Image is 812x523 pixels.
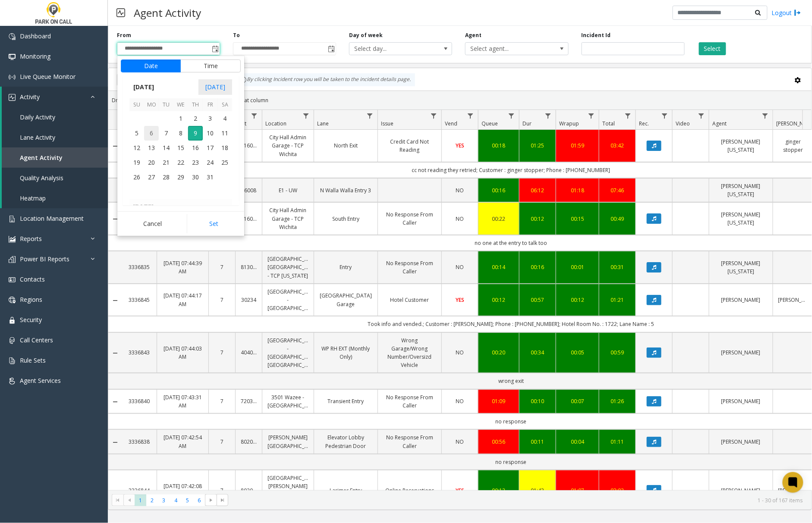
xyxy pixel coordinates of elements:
[203,141,217,155] span: 17
[214,397,230,405] a: 7
[20,295,42,304] span: Regions
[173,170,188,185] span: 29
[173,111,188,126] span: 1
[173,155,188,170] td: Wednesday, October 22, 2025
[604,215,630,223] a: 00:49
[466,43,548,55] span: Select agent...
[604,486,630,495] div: 03:02
[188,126,203,141] span: 9
[456,187,464,194] span: NO
[604,438,630,446] a: 01:11
[349,31,383,39] label: Day of week
[9,357,16,364] img: 'icon'
[9,297,16,304] img: 'icon'
[241,486,257,495] a: 802025
[2,147,108,168] a: Agent Activity
[561,263,594,271] a: 00:01
[129,126,144,141] span: 5
[319,215,372,223] a: South Entry
[456,142,464,149] span: YES
[188,155,203,170] span: 23
[2,127,108,147] a: Lane Activity
[188,141,203,155] td: Thursday, October 16, 2025
[188,111,203,126] td: Thursday, October 2, 2025
[484,397,514,405] a: 01:09
[144,141,159,155] span: 13
[383,486,436,495] a: Online Reservations
[173,141,188,155] td: Wednesday, October 15, 2025
[173,141,188,155] span: 15
[203,126,217,141] span: 10
[173,126,188,141] td: Wednesday, October 8, 2025
[116,2,125,23] img: pageIcon
[604,348,630,357] a: 00:59
[349,43,431,55] span: Select day...
[188,141,203,155] span: 16
[144,141,159,155] td: Monday, October 13, 2025
[188,170,203,185] span: 30
[214,486,230,495] a: 7
[447,263,473,271] a: NO
[159,126,173,141] span: 7
[561,296,594,304] a: 00:12
[2,188,108,208] a: Heatmap
[525,263,551,271] div: 00:16
[108,487,122,494] a: Collapse Details
[561,438,594,446] div: 00:04
[241,397,257,405] a: 720350
[465,31,482,39] label: Agent
[173,126,188,141] span: 8
[159,141,173,155] td: Tuesday, October 14, 2025
[9,53,16,60] img: 'icon'
[300,110,312,122] a: Location Filter Menu
[203,155,217,170] td: Friday, October 24, 2025
[319,186,372,194] a: N Walla Walla Entry 3
[585,110,597,122] a: Wrapup Filter Menu
[203,170,217,185] td: Friday, October 31, 2025
[561,215,594,223] a: 00:15
[506,110,517,122] a: Queue Filter Menu
[2,168,108,188] a: Quality Analysis
[159,141,173,155] span: 14
[604,263,630,271] div: 00:31
[383,336,436,370] a: Wrong Garage/Wrong Number/Oversizd Vehicle
[108,350,122,357] a: Collapse Details
[456,349,464,356] span: NO
[383,138,436,154] a: Credit Card Not Reading
[127,397,151,405] a: 3336840
[20,356,46,364] span: Rule Sets
[383,259,436,276] a: No Response From Caller
[203,126,217,141] td: Friday, October 10, 2025
[525,486,551,495] a: 01:43
[484,141,514,150] div: 00:18
[484,296,514,304] a: 00:12
[117,31,131,39] label: From
[162,393,203,410] a: [DATE] 07:43:31 AM
[241,296,257,304] a: 30234
[604,296,630,304] div: 01:21
[714,296,768,304] a: [PERSON_NAME]
[622,110,634,122] a: Total Filter Menu
[484,438,514,446] a: 00:56
[173,111,188,126] td: Wednesday, October 1, 2025
[241,215,257,223] a: 316001
[484,186,514,194] div: 00:16
[20,113,55,121] span: Daily Activity
[20,376,61,385] span: Agent Services
[525,348,551,357] div: 00:34
[484,348,514,357] div: 00:20
[319,397,372,405] a: Transient Entry
[604,141,630,150] a: 03:42
[659,110,670,122] a: Rec. Filter Menu
[542,110,554,122] a: Dur Filter Menu
[173,155,188,170] span: 22
[217,155,232,170] span: 25
[561,348,594,357] div: 00:05
[794,8,801,17] img: logout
